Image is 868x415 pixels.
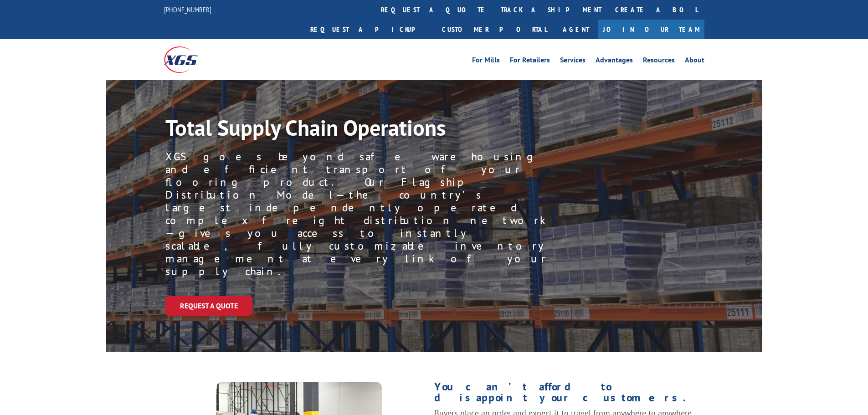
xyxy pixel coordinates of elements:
a: Resources [643,56,675,67]
a: [PHONE_NUMBER] [164,5,211,14]
p: XGS goes beyond safe warehousing and efficient transport of your flooring product. Our Flagship D... [165,150,548,278]
a: About [685,56,704,67]
a: Request a pickup [303,20,435,39]
a: Advantages [596,56,633,67]
a: For Retailers [510,56,550,67]
a: Join Our Team [598,20,704,39]
a: Services [560,56,586,67]
h1: Total Supply Chain Operations [165,117,534,143]
h1: You can’t afford to disappoint your customers. [434,381,704,408]
a: Customer Portal [435,20,554,39]
a: Request a Quote [165,296,252,316]
a: Agent [554,20,598,39]
a: For Mills [472,56,500,67]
